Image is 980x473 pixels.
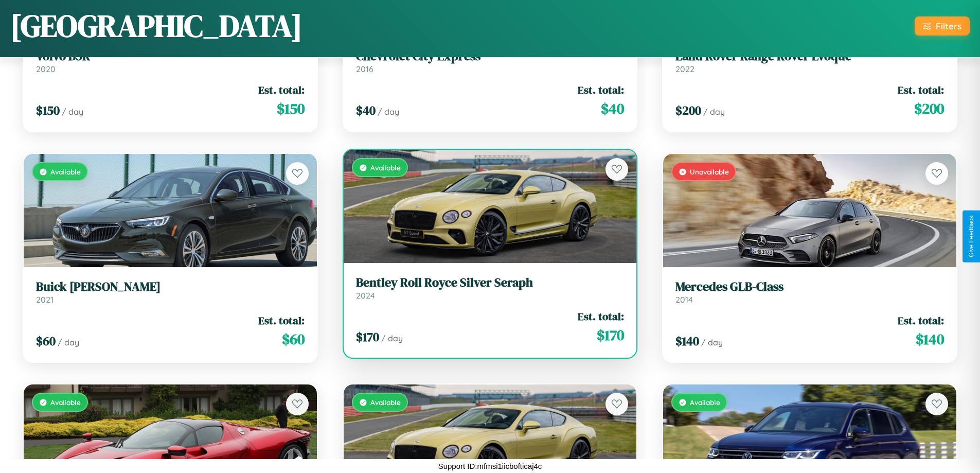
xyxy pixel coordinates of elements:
span: / day [58,337,79,347]
span: $ 60 [36,332,56,349]
span: $ 200 [914,98,944,119]
span: $ 200 [675,102,701,119]
span: Est. total: [898,313,944,328]
span: 2021 [36,294,54,305]
span: 2020 [36,64,56,74]
span: $ 170 [356,328,379,345]
a: Land Rover Range Rover Evoque2022 [675,49,944,74]
span: Available [370,163,401,172]
span: Est. total: [258,313,305,328]
h3: Mercedes GLB-Class [675,279,944,294]
span: 2022 [675,64,694,74]
span: $ 140 [916,329,944,349]
h1: [GEOGRAPHIC_DATA] [10,5,302,47]
span: / day [381,333,403,343]
a: Buick [PERSON_NAME]2021 [36,279,305,305]
div: Filters [936,21,961,31]
span: $ 170 [597,325,624,345]
span: $ 40 [601,98,624,119]
span: / day [378,107,399,117]
span: 2016 [356,64,373,74]
h3: Land Rover Range Rover Evoque [675,49,944,64]
h3: Buick [PERSON_NAME] [36,279,305,294]
span: Available [50,398,81,407]
span: Unavailable [690,167,729,176]
span: / day [701,337,723,347]
span: Available [50,167,81,176]
p: Support ID: mfmsi1iicbofticaj4c [438,459,542,473]
a: Bentley Roll Royce Silver Seraph2024 [356,275,625,301]
span: / day [62,107,83,117]
span: $ 60 [282,329,305,349]
span: $ 40 [356,102,376,119]
a: Chevrolet City Express2016 [356,49,625,74]
a: Mercedes GLB-Class2014 [675,279,944,305]
span: Est. total: [258,82,305,97]
span: Available [370,398,401,407]
span: 2024 [356,290,375,301]
h3: Bentley Roll Royce Silver Seraph [356,275,625,290]
span: $ 140 [675,332,699,349]
span: 2014 [675,294,693,305]
span: Est. total: [578,309,624,324]
button: Filters [915,16,970,36]
span: / day [703,107,725,117]
span: $ 150 [277,98,305,119]
span: $ 150 [36,102,60,119]
a: Volvo B5R2020 [36,49,305,74]
span: Est. total: [578,82,624,97]
span: Est. total: [898,82,944,97]
span: Available [690,398,720,407]
div: Give Feedback [968,216,975,257]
